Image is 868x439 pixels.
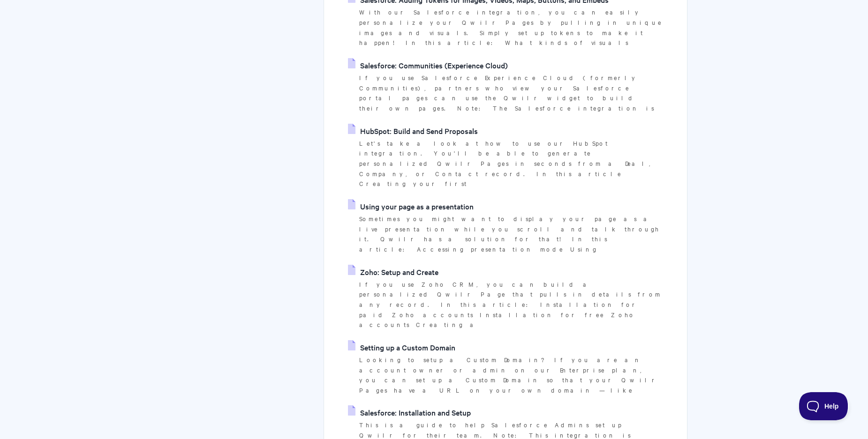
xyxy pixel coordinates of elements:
[799,392,849,420] iframe: Toggle Customer Support
[359,138,663,189] p: Let's take a look at how to use our HubSpot integration. You'll be able to generate personalized ...
[348,124,478,138] a: HubSpot: Build and Send Proposals
[359,279,663,330] p: If you use Zoho CRM, you can build a personalized Qwilr Page that pulls in details from any recor...
[359,7,663,48] p: With our Salesforce integration, you can easily personalize your Qwilr Pages by pulling in unique...
[348,199,474,213] a: Using your page as a presentation
[359,73,663,113] p: If you use Salesforce Experience Cloud (formerly Communities), partners who view your Salesforce ...
[348,58,508,72] a: Salesforce: Communities (Experience Cloud)
[359,355,663,395] p: Looking to setup a Custom Domain? If you are an account owner or admin on our Enterprise plan, yo...
[348,340,455,354] a: Setting up a Custom Domain
[348,405,471,419] a: Salesforce: Installation and Setup
[348,265,438,279] a: Zoho: Setup and Create
[359,214,663,254] p: Sometimes you might want to display your page as a live presentation while you scroll and talk th...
